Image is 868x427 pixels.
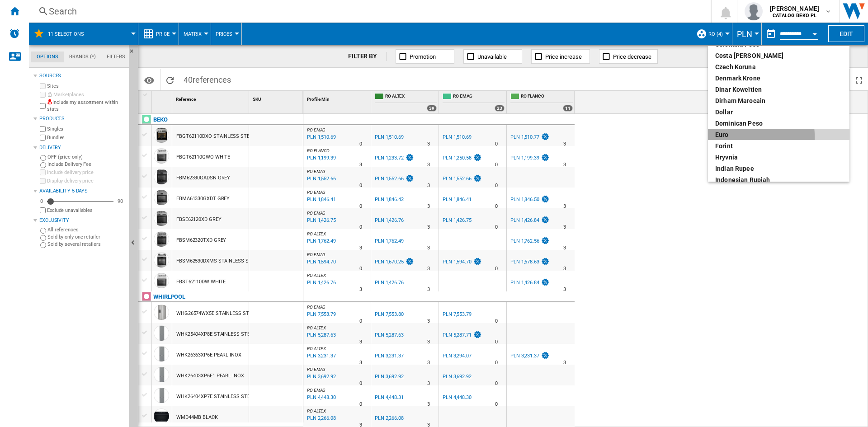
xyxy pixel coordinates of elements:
[715,108,842,117] div: dollar
[715,153,842,162] div: Hryvnia
[715,74,842,83] div: Denmark Krone
[715,85,842,94] div: dinar koweïtien
[715,175,842,184] div: Indonesian Rupiah
[715,96,842,105] div: dirham marocain
[715,130,842,139] div: euro
[715,62,842,71] div: Czech Koruna
[715,141,842,150] div: Forint
[715,164,842,173] div: Indian rupee
[715,119,842,128] div: Dominican peso
[715,51,842,60] div: Costa [PERSON_NAME]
